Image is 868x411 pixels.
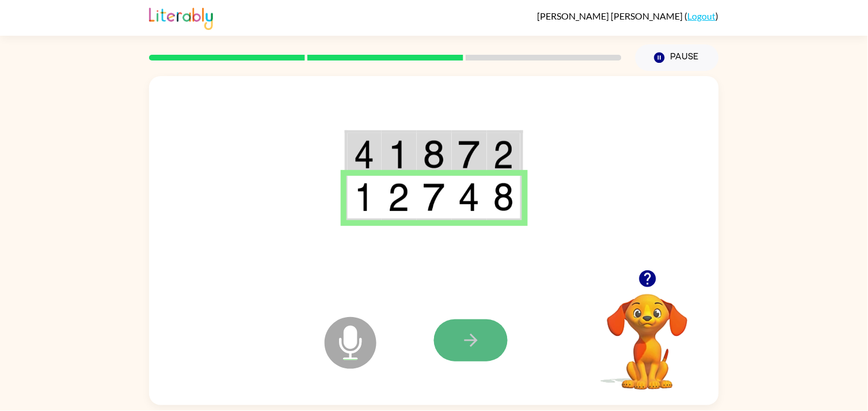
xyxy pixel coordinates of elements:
img: Literably [149,5,213,30]
img: 2 [388,183,410,212]
button: Pause [635,44,719,71]
div: ( ) [538,10,719,21]
img: 1 [354,183,375,212]
span: [PERSON_NAME] [PERSON_NAME] [538,10,685,21]
img: 7 [458,140,480,169]
img: 1 [388,140,410,169]
img: 2 [493,140,514,169]
a: Logout [688,10,716,21]
img: 8 [493,183,514,212]
img: 4 [458,183,480,212]
img: 7 [423,183,445,212]
video: Your browser must support playing .mp4 files to use Literably. Please try using another browser. [590,276,705,391]
img: 8 [423,140,445,169]
img: 4 [354,140,375,169]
